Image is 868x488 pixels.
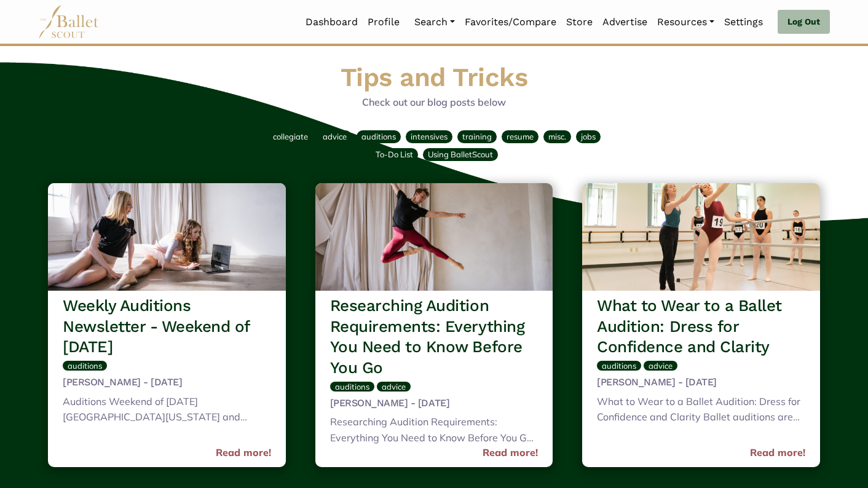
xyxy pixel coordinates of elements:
[750,445,805,461] a: Read more!
[507,132,534,141] span: resume
[330,397,539,410] h5: [PERSON_NAME] - [DATE]
[63,296,271,358] h3: Weekly Auditions Newsletter - Weekend of [DATE]
[43,61,825,95] h1: Tips and Tricks
[548,132,566,141] span: misc.
[63,394,271,428] div: Auditions Weekend of [DATE] [GEOGRAPHIC_DATA][US_STATE] and Dance has an audition for admissions ...
[273,132,308,141] span: collegiate
[335,382,369,392] span: auditions
[315,183,553,291] img: header_image.img
[778,10,830,34] a: Log Out
[597,296,805,358] h3: What to Wear to a Ballet Audition: Dress for Confidence and Clarity
[582,183,820,291] img: header_image.img
[462,132,492,141] span: training
[323,132,347,141] span: advice
[460,9,561,35] a: Favorites/Compare
[376,149,413,159] span: To-Do List
[301,9,363,35] a: Dashboard
[411,132,448,141] span: intensives
[43,95,825,111] p: Check out our blog posts below
[68,361,102,371] span: auditions
[483,445,538,461] a: Read more!
[597,394,805,428] div: What to Wear to a Ballet Audition: Dress for Confidence and Clarity Ballet auditions are all abou...
[598,9,652,35] a: Advertise
[719,9,768,35] a: Settings
[363,9,404,35] a: Profile
[63,376,271,389] h5: [PERSON_NAME] - [DATE]
[649,361,673,371] span: advice
[330,414,539,448] div: Researching Audition Requirements: Everything You Need to Know Before You Go Audition season is e...
[361,132,396,141] span: auditions
[602,361,636,371] span: auditions
[561,9,598,35] a: Store
[652,9,719,35] a: Resources
[216,445,271,461] a: Read more!
[48,183,286,291] img: header_image.img
[428,149,493,159] span: Using BalletScout
[581,132,596,141] span: jobs
[330,296,539,379] h3: Researching Audition Requirements: Everything You Need to Know Before You Go
[409,9,460,35] a: Search
[382,382,406,392] span: advice
[597,376,805,389] h5: [PERSON_NAME] - [DATE]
